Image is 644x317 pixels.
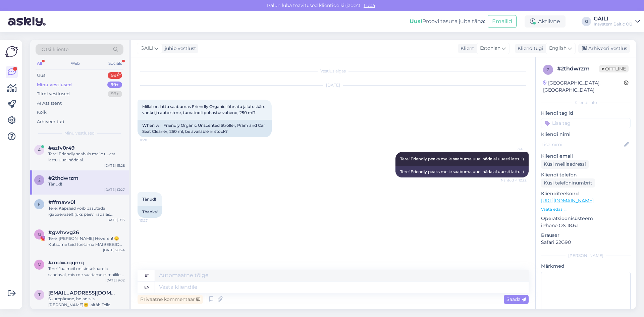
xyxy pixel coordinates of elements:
[541,198,594,204] a: [URL][DOMAIN_NAME]
[594,16,633,21] div: GAILI
[515,45,543,52] div: Klienditugi
[142,104,268,115] span: Millal on lattu saabumas Friendly Organic lõhnatu jalutuskäru, vankri ja autoistme, turvatooli pu...
[557,65,599,73] div: # 2thdwrzm
[37,82,72,88] div: Minu vestlused
[38,177,41,182] span: 2
[107,82,122,88] div: 99+
[594,16,640,27] a: GAILIInsystem Baltic OÜ
[48,145,74,151] span: #azfv0r49
[578,44,630,53] div: Arhiveeri vestlus
[541,141,623,148] input: Lisa nimi
[501,147,527,152] span: GAILI
[138,82,529,88] div: [DATE]
[140,218,165,223] span: 13:27
[541,263,631,270] p: Märkmed
[48,260,84,266] span: #mdwaqqmq
[48,181,125,187] div: Tänud!
[541,160,589,169] div: Küsi meiliaadressi
[547,67,549,72] span: 2
[104,308,125,313] div: [DATE] 15:27
[400,156,524,161] span: Tere! Friendly peaks meile saabuma uuel nädalal uuesti lattu :)
[541,222,631,229] p: iPhone OS 18.6.1
[106,217,125,222] div: [DATE] 9:15
[541,131,631,138] p: Kliendi nimi
[541,110,631,117] p: Kliendi tag'id
[362,2,377,8] span: Luba
[541,100,631,106] div: Kliendi info
[38,147,41,152] span: a
[144,281,150,293] div: en
[108,72,122,79] div: 99+
[582,17,591,26] div: G
[480,45,500,52] span: Estonian
[48,205,125,217] div: Tere! Kapsleid võib pasutada igapäevaselt (üks päev nädalas vabaks jätta) kui ka kasutada kuurina...
[108,91,122,97] div: 99+
[48,199,75,205] span: #ffmavv0l
[48,266,125,278] div: Tere! Jaa meil on kinkekaardid saadaval, mis me saadame e-mailile. [URL][DOMAIN_NAME][PERSON_NAME]
[48,235,125,248] div: Tere, [PERSON_NAME] Heveren! 😊 Kutsume teid toetama MAIBEEBID 2025 kokkutulekut, mis toimub [DATE...
[525,15,566,28] div: Aktiivne
[5,45,18,58] img: Askly Logo
[488,15,517,28] button: Emailid
[104,163,125,168] div: [DATE] 15:28
[138,206,162,218] div: Thanks!
[541,253,631,259] div: [PERSON_NAME]
[38,292,41,297] span: t
[599,65,629,72] span: Offline
[138,120,272,137] div: When will Friendly Organic Unscented Stroller, Pram and Car Seat Cleaner, 250 ml, be available in...
[48,229,79,235] span: #gwhvvg26
[145,270,149,281] div: et
[410,18,422,24] b: Uus!
[541,171,631,178] p: Kliendi telefon
[506,296,526,302] span: Saada
[541,178,595,188] div: Küsi telefoninumbrit
[42,46,68,53] span: Otsi kliente
[501,178,527,183] span: Nähtud ✓ 12:22
[104,187,125,192] div: [DATE] 13:27
[410,17,485,25] div: Proovi tasuta juba täna:
[38,262,41,267] span: m
[395,166,529,177] div: Tere! Friendly peaks meile saabuma uuel nädalal uuesti lattu :)
[541,118,631,128] input: Lisa tag
[69,59,81,68] div: Web
[549,45,567,52] span: English
[37,118,64,125] div: Arhiveeritud
[594,21,633,27] div: Insystem Baltic OÜ
[107,59,123,68] div: Socials
[36,59,43,68] div: All
[38,202,41,207] span: f
[48,290,118,296] span: teele9@hotmail.com
[541,190,631,197] p: Klienditeekond
[141,45,153,52] span: GAILI
[541,206,631,212] p: Vaata edasi ...
[48,296,125,308] div: Suurepärane, hoian siis [PERSON_NAME]☺️, aitäh Teile!
[37,72,45,79] div: Uus
[138,68,529,74] div: Vestlus algas
[541,215,631,222] p: Operatsioonisüsteem
[140,138,165,143] span: 11:20
[138,295,203,304] div: Privaatne kommentaar
[541,153,631,160] p: Kliendi email
[105,278,125,283] div: [DATE] 9:02
[541,232,631,239] p: Brauser
[64,130,95,136] span: Minu vestlused
[162,45,196,52] div: juhib vestlust
[37,109,47,116] div: Kõik
[458,45,474,52] div: Klient
[37,100,62,107] div: AI Assistent
[543,80,624,94] div: [GEOGRAPHIC_DATA], [GEOGRAPHIC_DATA]
[37,91,70,97] div: Tiimi vestlused
[541,239,631,246] p: Safari 22G90
[38,232,41,237] span: g
[142,197,156,202] span: Tänud!
[103,248,125,253] div: [DATE] 20:24
[48,151,125,163] div: Tere! Friendly saabub meile uuest lattu uuel nädalal.
[48,175,78,181] span: #2thdwrzm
